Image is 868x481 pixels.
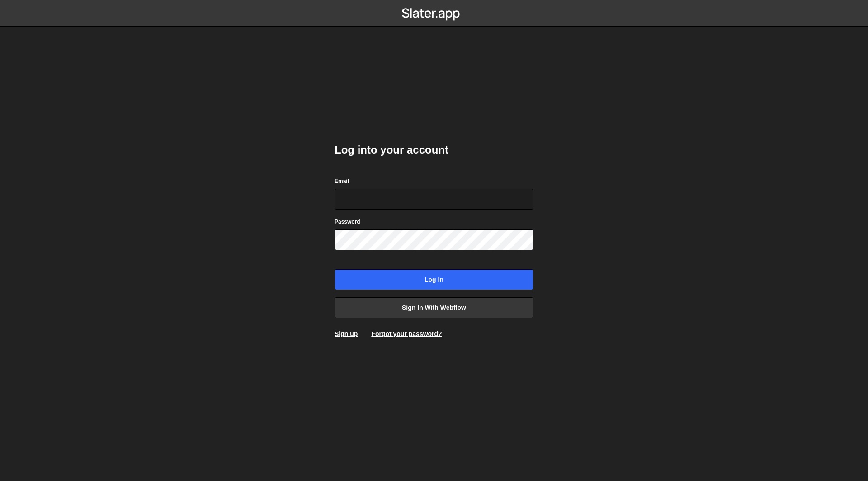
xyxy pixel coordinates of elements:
[335,330,358,337] a: Sign up
[335,269,533,290] input: Log in
[335,177,349,186] label: Email
[335,297,533,318] a: Sign in with Webflow
[371,330,442,337] a: Forgot your password?
[335,217,360,226] label: Password
[335,143,533,157] h2: Log into your account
